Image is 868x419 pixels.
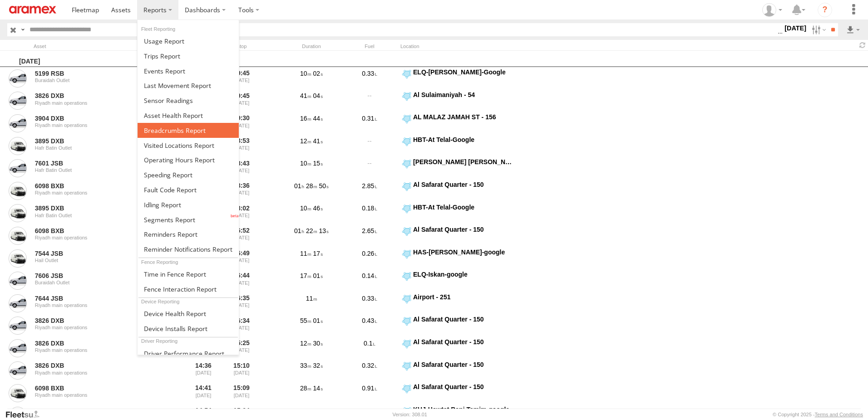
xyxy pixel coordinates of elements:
[300,160,311,167] span: 10
[138,242,239,257] a: Service Reminder Notifications Report
[300,70,311,77] span: 10
[35,370,159,375] div: Riyadh main operations
[413,248,513,256] div: HAS-[PERSON_NAME]-google
[224,113,259,134] div: 19:30 [DATE]
[35,114,159,122] a: 3904 DXB
[413,361,513,369] div: Al Safarat Quarter - 150
[400,293,514,314] label: Click to View Event Location
[224,361,259,381] div: 15:10 [DATE]
[413,405,513,414] div: KHJ-Howtat Bani Tamim-google
[342,203,397,224] div: 0.18
[413,225,513,234] div: Al Safarat Quarter - 150
[224,225,259,246] div: 16:52 [DATE]
[313,317,323,324] span: 01
[138,138,239,153] a: Visited Locations Report
[306,182,317,190] span: 28
[306,227,317,234] span: 22
[400,383,514,404] label: Click to View Event Location
[186,383,221,404] div: Entered prior to selected date range
[35,361,159,370] a: 3826 DXB
[35,272,159,280] a: 7606 JSB
[313,340,323,347] span: 30
[138,34,239,49] a: Usage Report
[138,346,239,361] a: Driver Performance Report
[300,137,311,145] span: 12
[138,227,239,242] a: Reminders Report
[224,293,259,314] div: 16:35 [DATE]
[400,203,514,224] label: Click to View Event Location
[224,158,259,179] div: 18:43 [DATE]
[413,315,513,323] div: Al Safarat Quarter - 150
[35,122,159,128] div: Riyadh main operations
[35,347,159,353] div: Riyadh main operations
[300,385,311,392] span: 28
[224,136,259,156] div: 18:53 [DATE]
[400,270,514,291] label: Click to View Event Location
[35,407,159,415] a: 3823 DXB
[773,412,863,417] div: © Copyright 2025 -
[186,361,221,381] div: Entered prior to selected date range
[313,272,323,279] span: 01
[342,270,397,291] div: 0.14
[35,167,159,173] div: Hafr Batin Outlet
[138,63,239,78] a: Full Events Report
[313,160,323,167] span: 15
[400,136,514,156] label: Click to View Event Location
[300,115,311,122] span: 16
[313,250,323,257] span: 17
[400,91,514,112] label: Click to View Event Location
[35,182,159,190] a: 6098 BXB
[300,340,311,347] span: 12
[413,91,513,99] div: Al Sulaimaniyah - 54
[138,267,239,282] a: Time in Fences Report
[300,407,311,414] span: 10
[413,203,513,211] div: HBT-At Telal-Google
[400,225,514,246] label: Click to View Event Location
[342,315,397,336] div: 0.43
[845,23,861,36] label: Export results as...
[138,197,239,212] a: Idling Report
[294,227,304,234] span: 01
[400,158,514,179] label: Click to View Event Location
[35,69,159,78] a: 5199 RSB
[342,338,397,359] div: 0.1
[393,412,427,417] div: Version: 308.01
[35,258,159,263] div: Hail Outlet
[413,270,513,278] div: ELQ-Iskan-google
[400,338,514,359] label: Click to View Event Location
[19,23,26,36] label: Search Query
[35,302,159,308] div: Riyadh main operations
[342,68,397,89] div: 0.33
[9,6,56,14] img: aramex-logo.svg
[224,338,259,359] div: 15:25 [DATE]
[400,68,514,89] label: Click to View Event Location
[138,123,239,138] a: Breadcrumbs Report
[413,293,513,301] div: Airport - 251
[313,407,323,414] span: 28
[35,325,159,330] div: Riyadh main operations
[313,92,323,99] span: 04
[35,100,159,106] div: Riyadh main operations
[400,315,514,336] label: Click to View Event Location
[224,180,259,201] div: 18:36 [DATE]
[413,180,513,189] div: Al Safarat Quarter - 150
[413,136,513,144] div: HBT-At Telal-Google
[342,248,397,269] div: 0.26
[400,248,514,269] label: Click to View Event Location
[138,321,239,336] a: Device Installs Report
[783,23,808,33] label: [DATE]
[35,294,159,302] a: 7644 JSB
[35,145,159,151] div: Hafr Batin Outlet
[313,362,323,369] span: 32
[35,137,159,145] a: 3895 DXB
[400,180,514,201] label: Click to View Event Location
[224,270,259,291] div: 16:44 [DATE]
[224,315,259,336] div: 16:34 [DATE]
[294,182,304,190] span: 01
[5,410,47,419] a: Visit our Website
[300,272,311,279] span: 17
[413,158,513,166] div: [PERSON_NAME] [PERSON_NAME] Warehouse
[35,339,159,347] a: 3826 DXB
[35,204,159,212] a: 3895 DXB
[759,3,785,17] div: Fatimah Alqatari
